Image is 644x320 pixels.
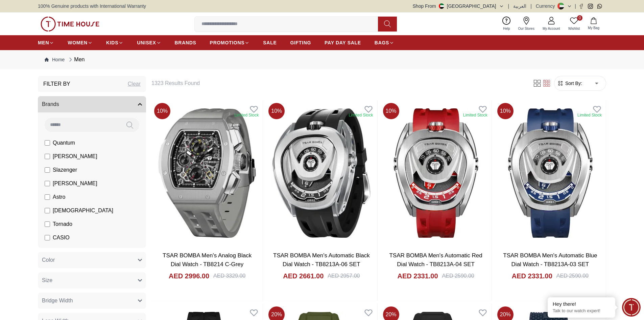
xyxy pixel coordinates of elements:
[530,3,532,9] span: |
[45,181,50,186] input: [PERSON_NAME]
[151,100,263,246] img: TSAR BOMBA Men's Analog Black Dial Watch - TB8214 C-Grey
[397,271,438,281] h4: AED 2331.00
[38,293,146,309] button: Bridge Width
[375,37,394,49] a: BAGS
[513,3,526,9] button: العربية
[564,15,584,33] a: 0Wishlist
[495,100,606,246] img: TSAR BOMBA Men's Automatic Blue Dial Watch - TB8213A-03 SET
[210,39,245,46] span: PROMOTIONS
[67,56,85,64] div: Men
[497,103,514,119] span: 10 %
[38,37,54,49] a: MEN
[210,37,250,49] a: PROMOTIONS
[137,37,161,49] a: UNISEX
[45,140,50,146] input: Quantum
[622,298,641,317] div: Chat Widget
[151,79,524,87] h6: 1323 Results Found
[556,272,589,280] div: AED 2590.00
[38,272,146,289] button: Size
[42,256,55,264] span: Color
[584,16,603,32] button: My Bag
[273,252,370,268] a: TSAR BOMBA Men's Automatic Black Dial Watch - TB8213A-06 SET
[499,15,514,33] a: Help
[42,276,52,284] span: Size
[389,252,482,268] a: TSAR BOMBA Men's Automatic Red Dial Watch - TB8213A-04 SET
[579,4,584,9] a: Facebook
[53,139,75,147] span: Quantum
[45,221,50,227] input: Tornado
[53,247,74,255] span: CITIZEN
[380,100,492,246] img: TSAR BOMBA Men's Automatic Red Dial Watch - TB8213A-04 SET
[45,235,50,240] input: CASIO
[137,39,156,46] span: UNISEX
[375,39,389,46] span: BAGS
[500,26,513,31] span: Help
[53,220,72,228] span: Tornado
[585,25,602,30] span: My Bag
[45,56,65,63] a: Home
[45,208,50,213] input: [DEMOGRAPHIC_DATA]
[328,272,360,280] div: AED 2957.00
[290,37,311,49] a: GIFTING
[597,4,602,9] a: Whatsapp
[536,3,558,9] div: Currency
[263,37,277,49] a: SALE
[106,39,118,46] span: KIDS
[45,154,50,159] input: [PERSON_NAME]
[45,194,50,200] input: Astro
[38,3,146,9] span: 100% Genuine products with International Warranty
[263,39,277,46] span: SALE
[68,39,88,46] span: WOMEN
[154,103,170,119] span: 10 %
[557,80,582,87] button: Sort By:
[163,252,252,268] a: TSAR BOMBA Men's Analog Black Dial Watch - TB8214 C-Grey
[516,26,537,31] span: Our Stores
[234,112,259,118] div: Limited Stock
[175,39,196,46] span: BRANDS
[128,80,141,88] div: Clear
[53,152,97,161] span: [PERSON_NAME]
[53,166,77,174] span: Slazenger
[588,4,593,9] a: Instagram
[540,26,563,31] span: My Account
[53,193,65,201] span: Astro
[439,3,444,9] img: United Arab Emirates
[325,37,361,49] a: PAY DAY SALE
[575,3,576,9] span: |
[68,37,93,49] a: WOMEN
[42,297,73,305] span: Bridge Width
[442,272,474,280] div: AED 2590.00
[553,301,610,307] div: Hey there!
[503,252,597,268] a: TSAR BOMBA Men's Automatic Blue Dial Watch - TB8213A-03 SET
[38,39,49,46] span: MEN
[42,100,59,108] span: Brands
[325,39,361,46] span: PAY DAY SALE
[53,207,113,215] span: [DEMOGRAPHIC_DATA]
[463,112,487,118] div: Limited Stock
[213,272,245,280] div: AED 3329.00
[349,112,373,118] div: Limited Stock
[290,39,311,46] span: GIFTING
[553,308,610,314] p: Talk to our watch expert!
[175,37,196,49] a: BRANDS
[564,80,582,87] span: Sort By:
[43,80,70,88] h3: Filter By
[53,234,70,242] span: CASIO
[577,15,582,21] span: 0
[266,100,377,246] img: TSAR BOMBA Men's Automatic Black Dial Watch - TB8213A-06 SET
[38,50,606,69] nav: Breadcrumb
[577,112,602,118] div: Limited Stock
[53,179,97,188] span: [PERSON_NAME]
[283,271,324,281] h4: AED 2661.00
[514,15,539,33] a: Our Stores
[268,103,285,119] span: 10 %
[41,17,99,31] img: ...
[383,103,399,119] span: 10 %
[45,167,50,173] input: Slazenger
[508,3,509,9] span: |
